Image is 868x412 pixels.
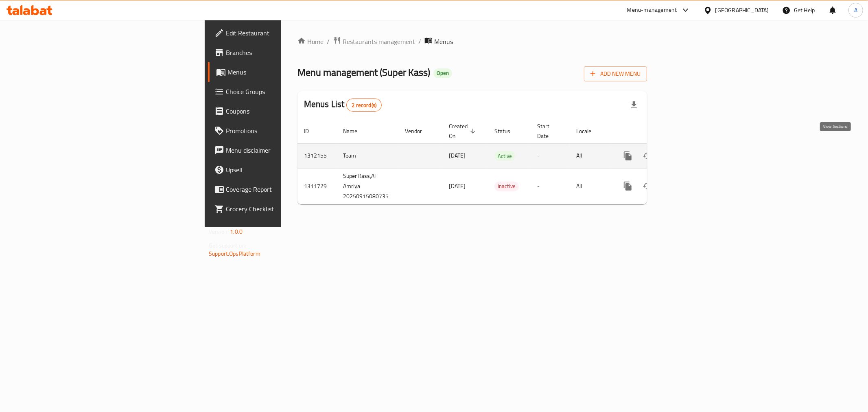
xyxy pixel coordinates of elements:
[337,168,398,204] td: Super Kass,Al Amriya 20250915080735
[226,28,343,38] span: Edit Restaurant
[226,184,343,194] span: Coverage Report
[537,121,560,141] span: Start Date
[346,99,382,112] div: Total records count
[208,121,350,140] a: Promotions
[209,240,246,251] span: Get support on:
[209,248,260,259] a: Support.OpsPlatform
[226,165,343,175] span: Upsell
[337,143,398,168] td: Team
[418,37,421,46] li: /
[570,168,612,204] td: All
[304,126,319,136] span: ID
[570,143,612,168] td: All
[226,48,343,57] span: Branches
[624,95,644,115] div: Export file
[208,199,350,219] a: Grocery Checklist
[209,226,229,237] span: Version:
[304,98,382,112] h2: Menus List
[226,106,343,116] span: Coupons
[433,68,452,78] div: Open
[638,176,657,196] button: Change Status
[449,150,466,161] span: [DATE]
[230,226,243,237] span: 1.0.0
[618,176,638,196] button: more
[226,204,343,214] span: Grocery Checklist
[612,119,703,144] th: Actions
[494,151,515,161] span: Active
[494,182,519,191] span: Inactive
[208,160,350,180] a: Upsell
[449,121,478,141] span: Created On
[347,101,381,109] span: 2 record(s)
[715,6,769,15] div: [GEOGRAPHIC_DATA]
[531,143,570,168] td: -
[297,63,430,81] span: Menu management ( Super Kass )
[208,140,350,160] a: Menu disclaimer
[208,101,350,121] a: Coupons
[226,87,343,96] span: Choice Groups
[638,146,657,166] button: Change Status
[208,62,350,82] a: Menus
[208,43,350,62] a: Branches
[434,37,453,46] span: Menus
[297,119,703,204] table: enhanced table
[343,37,415,46] span: Restaurants management
[226,145,343,155] span: Menu disclaimer
[494,182,519,191] div: Inactive
[343,126,368,136] span: Name
[226,126,343,136] span: Promotions
[584,66,647,81] button: Add New Menu
[297,36,647,47] nav: breadcrumb
[208,23,350,43] a: Edit Restaurant
[208,82,350,101] a: Choice Groups
[405,126,433,136] span: Vendor
[494,126,521,136] span: Status
[208,180,350,199] a: Coverage Report
[449,181,466,191] span: [DATE]
[854,6,857,15] span: A
[433,70,452,77] span: Open
[576,126,602,136] span: Locale
[618,146,638,166] button: more
[627,5,677,15] div: Menu-management
[227,67,343,77] span: Menus
[590,69,641,79] span: Add New Menu
[531,168,570,204] td: -
[333,36,415,47] a: Restaurants management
